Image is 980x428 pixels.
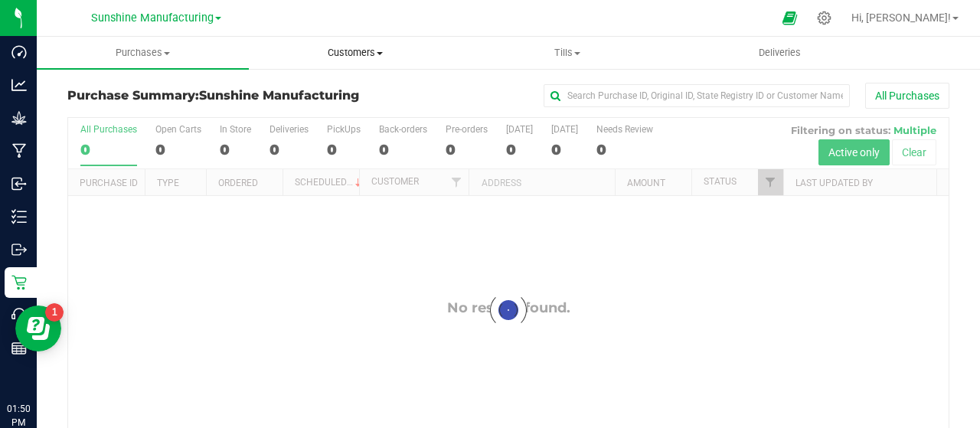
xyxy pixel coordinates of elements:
inline-svg: Call Center [11,308,27,323]
inline-svg: Retail [11,275,27,290]
iframe: Resource center [15,305,61,351]
a: Customers [249,37,461,69]
inline-svg: Reports [11,341,27,356]
span: Open Ecommerce Menu [773,3,807,33]
iframe: Resource center unread badge [45,303,64,322]
h3: Purchase Summary: [67,89,361,103]
button: All Purchases [865,83,949,109]
span: Purchases [37,46,249,60]
span: Sunshine Manufacturing [199,88,359,103]
span: Hi, [PERSON_NAME]! [851,11,951,24]
span: Tills [462,46,672,60]
span: Customers [250,46,460,60]
inline-svg: Manufacturing [11,143,27,158]
inline-svg: Outbound [11,242,27,257]
inline-svg: Inventory [11,209,27,224]
div: Manage settings [815,11,834,25]
input: Search Purchase ID, Original ID, State Registry ID or Customer Name... [544,84,850,107]
inline-svg: Grow [11,110,27,126]
span: Deliveries [738,46,822,60]
a: Deliveries [674,37,886,69]
a: Purchases [37,37,249,69]
span: Sunshine Manufacturing [91,11,214,25]
inline-svg: Inbound [11,176,27,191]
inline-svg: Analytics [11,77,27,93]
inline-svg: Dashboard [11,44,27,60]
a: Tills [461,37,673,69]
